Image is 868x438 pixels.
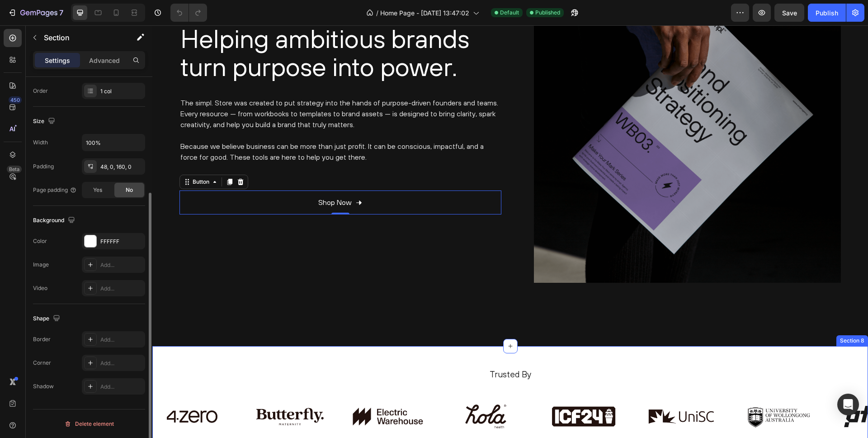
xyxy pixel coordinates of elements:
[33,382,54,390] div: Shadow
[196,377,275,405] img: gempages_580880049272521299-e2f8fa52-fc3a-428d-822e-c95459e3c442.png
[28,115,348,137] p: Because we believe business can be more than just profit. It can be conscious, impactful, and a f...
[27,165,349,189] a: Shop Now
[24,24,99,31] div: Domain: [DOMAIN_NAME]
[33,335,51,343] div: Border
[126,186,133,194] span: No
[535,9,560,17] span: Published
[392,377,471,405] img: gempages_580880049272521299-81b9b57b-a7f4-4fe4-bee6-c462a5d8582a.png
[9,96,22,104] div: 450
[25,14,44,22] div: v 4.0.25
[64,419,114,429] div: Delete element
[100,383,143,391] div: Add...
[33,313,62,325] div: Shape
[686,311,714,319] div: Section 8
[33,162,54,171] div: Padding
[782,9,797,17] span: Save
[33,261,49,269] div: Image
[33,237,47,245] div: Color
[500,9,519,17] span: Default
[34,53,81,59] div: Domain Overview
[170,4,207,22] div: Undo/Redo
[59,7,63,18] p: 7
[28,72,348,105] p: The simpl. Store was created to put strategy into the hands of purpose-driven founders and teams....
[33,284,47,292] div: Video
[89,56,120,65] p: Advanced
[45,56,70,65] p: Settings
[7,166,22,173] div: Beta
[14,24,22,31] img: website_grey.svg
[100,336,143,344] div: Add...
[44,32,118,43] p: Section
[376,8,378,18] span: /
[24,52,32,60] img: tab_domain_overview_orange.svg
[293,377,373,405] img: gempages_580880049272521299-f526a756-c88d-4907-a12a-7e73fade34d5.png
[587,377,666,405] img: gempages_580880049272521299-fbb5ac6f-fa8b-479c-a057-86eb7c7f5d53.png
[100,87,143,95] div: 1 col
[100,238,143,246] div: FFFFFF
[33,186,77,194] div: Page padding
[33,417,145,431] button: Delete element
[489,377,569,405] img: gempages_580880049272521299-5ef077ff-d0dc-45b3-a41c-103951768a75.png
[100,163,143,171] div: 48, 0, 160, 0
[152,25,868,438] iframe: To enrich screen reader interactions, please activate Accessibility in Grammarly extension settings
[33,115,57,128] div: Size
[100,53,152,59] div: Keywords by Traffic
[7,343,709,356] h2: Trusted By
[33,87,48,95] div: Order
[816,8,838,18] div: Publish
[82,134,145,151] input: Auto
[98,377,177,405] img: gempages_580880049272521299-ca5f007e-8ec8-4478-9501-357d56169f75.png
[100,261,143,269] div: Add...
[837,394,859,415] div: Open Intercom Messenger
[33,359,51,367] div: Corner
[33,214,77,227] div: Background
[808,4,846,22] button: Publish
[100,359,143,367] div: Add...
[93,186,102,194] span: Yes
[685,377,764,405] img: gempages_580880049272521299-285b255f-d835-4145-b128-b646826b8ab8.png
[38,152,59,161] div: Button
[774,4,804,22] button: Save
[90,52,97,60] img: tab_keywords_by_traffic_grey.svg
[33,138,48,147] div: Width
[380,8,469,18] span: Home Page - [DATE] 13:47:02
[14,14,22,22] img: logo_orange.svg
[4,4,67,22] button: 7
[166,171,199,184] p: Shop Now
[100,285,143,293] div: Add...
